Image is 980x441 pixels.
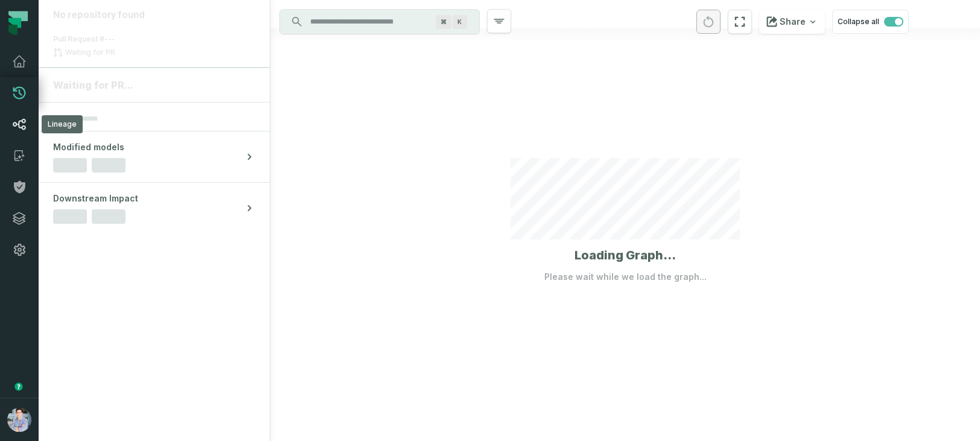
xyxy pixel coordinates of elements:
img: avatar of Alon Nafta [7,408,31,432]
span: Press ⌘ + K to focus the search bar [436,15,451,29]
p: Please wait while we load the graph... [544,271,707,283]
button: Downstream Impact [39,183,270,233]
div: Lineage [42,115,83,133]
h1: Loading Graph... [574,247,676,264]
div: Tooltip anchor [13,381,24,392]
div: No repository found [53,10,255,21]
span: Downstream Impact [53,192,138,205]
button: Share [759,10,825,34]
span: Waiting for PR [63,48,118,57]
span: Pull Request #--- [53,34,115,43]
button: Collapse all [832,10,909,34]
div: Waiting for PR... [53,78,255,92]
span: Modified models [53,141,124,153]
span: Press ⌘ + K to focus the search bar [453,15,467,29]
button: Modified models [39,132,270,182]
